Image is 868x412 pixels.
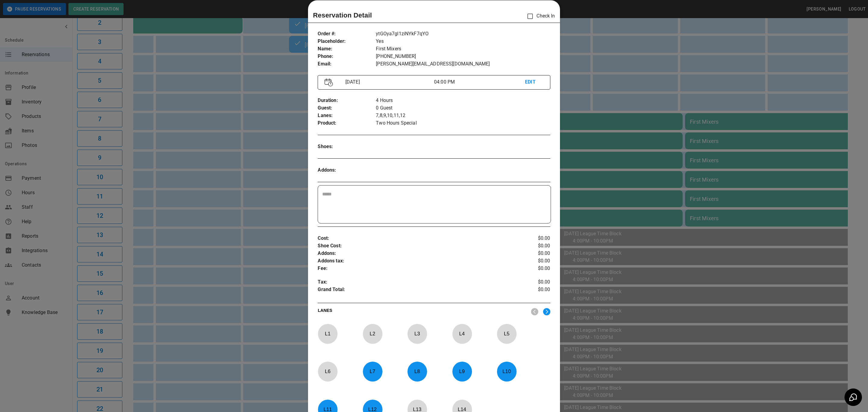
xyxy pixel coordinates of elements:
p: $0.00 [511,286,550,295]
img: nav_left.svg [531,308,538,315]
p: $0.00 [511,278,550,286]
p: Addons tax : [318,257,511,265]
p: [DATE] [343,78,434,86]
p: EDIT [525,78,543,86]
p: L 8 [407,364,427,379]
p: [PHONE_NUMBER] [376,53,550,60]
p: Phone : [318,53,376,60]
p: Yes [376,38,550,45]
p: L 5 [497,327,517,341]
p: Reservation Detail [313,10,372,20]
p: Fee : [318,265,511,272]
p: L 3 [407,327,427,341]
p: L 2 [363,327,382,341]
p: $0.00 [511,265,550,272]
p: LANES [318,307,526,316]
p: 7,8,9,10,11,12 [376,112,550,119]
p: Tax : [318,278,511,286]
p: Lanes : [318,112,376,119]
p: Order # : [318,30,376,38]
p: Two Hours Special [376,119,550,127]
p: Placeholder : [318,38,376,45]
p: $0.00 [511,242,550,250]
p: L 1 [318,327,338,341]
img: right.svg [543,308,550,315]
p: ytGOya7gl1ziNYkF7qYO [376,30,550,38]
img: Vector [325,78,333,87]
p: Email : [318,60,376,68]
p: L 4 [452,327,472,341]
p: L 6 [318,364,338,379]
p: $0.00 [511,235,550,242]
p: L 10 [497,364,517,379]
p: [PERSON_NAME][EMAIL_ADDRESS][DOMAIN_NAME] [376,60,550,68]
p: Cost : [318,235,511,242]
p: Product : [318,119,376,127]
p: Shoe Cost : [318,242,511,250]
p: Guest : [318,104,376,112]
p: Addons : [318,166,376,174]
p: $0.00 [511,250,550,257]
p: 04:00 PM [434,78,525,86]
p: Check In [524,10,555,23]
p: Grand Total : [318,286,511,295]
p: Shoes : [318,143,376,151]
p: First Mixers [376,45,550,53]
p: 4 Hours [376,97,550,104]
p: Addons : [318,250,511,257]
p: Name : [318,45,376,53]
p: Duration : [318,97,376,104]
p: L 7 [363,364,382,379]
p: 0 Guest [376,104,550,112]
p: $0.00 [511,257,550,265]
p: L 9 [452,364,472,379]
